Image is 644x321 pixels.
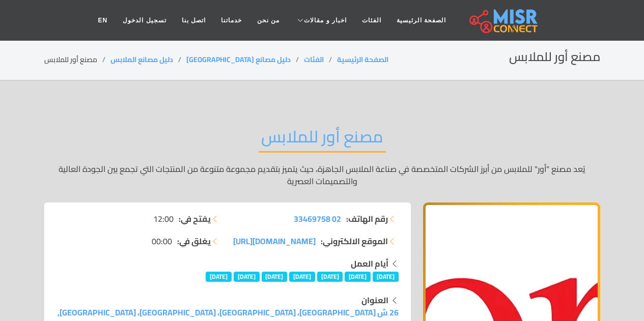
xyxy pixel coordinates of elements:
a: اتصل بنا [174,11,213,30]
a: اخبار و مقالات [287,11,354,30]
a: تسجيل الدخول [115,11,174,30]
span: [DATE] [262,272,288,282]
a: EN [91,11,116,30]
span: [DATE] [345,272,371,282]
strong: العنوان [361,293,388,308]
li: مصنع أور للملابس [44,54,110,65]
span: [DOMAIN_NAME][URL] [233,234,316,249]
span: [DATE] [373,272,399,282]
strong: أيام العمل [351,256,388,271]
span: [DATE] [206,272,232,282]
p: يُعد مصنع "أور" للملابس من أبرز الشركات المتخصصة في صناعة الملابس الجاهزة، حيث يتميز بتقديم مجموع... [44,163,600,187]
strong: رقم الهاتف: [346,213,388,225]
span: 00:00 [152,235,172,247]
span: [DATE] [289,272,315,282]
h2: مصنع أور للملابس [509,50,600,65]
strong: يفتح في: [179,213,211,225]
h2: مصنع أور للملابس [259,127,386,153]
a: دليل مصانع [GEOGRAPHIC_DATA] [186,53,291,66]
a: دليل مصانع الملابس [110,53,173,66]
a: الفئات [354,11,389,30]
a: [DOMAIN_NAME][URL] [233,235,316,247]
span: اخبار و مقالات [304,16,347,25]
span: 02 33469758 [294,211,341,226]
a: خدماتنا [213,11,249,30]
a: الفئات [304,53,324,66]
img: main.misr_connect [469,8,538,33]
a: 02 33469758 [294,213,341,225]
a: الصفحة الرئيسية [389,11,454,30]
span: 12:00 [153,213,174,225]
a: من نحن [249,11,287,30]
strong: الموقع الالكتروني: [321,235,388,247]
a: الصفحة الرئيسية [337,53,388,66]
span: [DATE] [234,272,260,282]
span: [DATE] [317,272,343,282]
strong: يغلق في: [177,235,211,247]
